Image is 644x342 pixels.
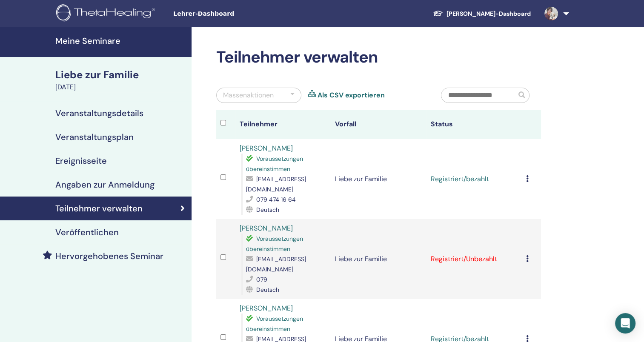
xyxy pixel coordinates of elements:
font: [PERSON_NAME]-Dashboard [447,10,531,17]
th: Status [426,110,521,139]
h2: Teilnehmer verwalten [216,48,541,67]
a: [PERSON_NAME] [240,224,293,233]
span: Deutsch [256,286,279,294]
a: Als CSV exportieren [318,90,385,100]
span: Voraussetzungen übereinstimmen [246,315,303,333]
h4: Hervorgehobenes Seminar [55,251,163,261]
span: Voraussetzungen übereinstimmen [246,235,303,253]
a: Liebe zur Familie[DATE] [50,68,192,92]
span: [EMAIL_ADDRESS][DOMAIN_NAME] [246,255,306,273]
div: Öffnen Sie den Intercom Messenger [615,313,635,333]
h4: Angaben zur Anmeldung [55,180,155,190]
img: logo.png [56,4,158,23]
a: [PERSON_NAME] [240,304,293,313]
div: Massenaktionen [223,90,274,100]
th: Teilnehmer [235,110,331,139]
h4: Teilnehmer verwalten [55,203,143,214]
div: Liebe zur Familie [55,68,186,82]
td: Liebe zur Familie [331,219,426,299]
span: Lehrer-Dashboard [173,9,301,18]
img: graduation-cap-white.svg [433,10,443,17]
h4: Veranstaltungsplan [55,132,134,142]
a: [PERSON_NAME]-Dashboard [426,6,538,22]
h4: Ereignisseite [55,156,107,166]
a: [PERSON_NAME] [240,144,293,153]
h4: Veröffentlichen [55,227,119,237]
h4: Meine Seminare [55,36,186,46]
div: [DATE] [55,82,186,92]
img: default.jpg [544,7,558,20]
span: Deutsch [256,206,279,214]
span: Voraussetzungen übereinstimmen [246,155,303,173]
span: 079 [256,276,267,283]
td: Liebe zur Familie [331,139,426,219]
span: 079 474 16 64 [256,196,296,203]
span: [EMAIL_ADDRESS][DOMAIN_NAME] [246,175,306,193]
th: Vorfall [331,110,426,139]
h4: Veranstaltungsdetails [55,108,143,118]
